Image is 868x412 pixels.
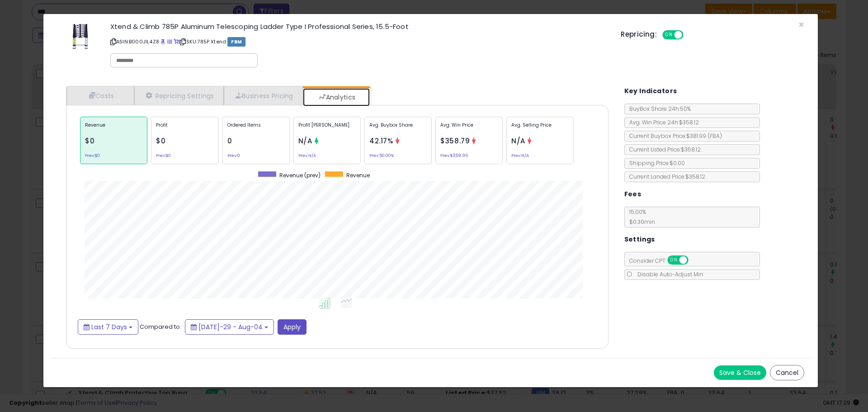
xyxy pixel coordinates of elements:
[770,365,804,380] button: Cancel
[625,118,699,126] span: Avg. Win Price 24h: $358.12
[624,234,655,245] h5: Settings
[625,208,655,226] span: 15.00 %
[369,136,393,146] span: 42.17%
[110,23,607,30] h3: Xtend & Climb 785P Aluminum Telescoping Ladder Type I Professional Series, 15.5-Foot
[66,86,134,105] a: Costs
[511,122,569,135] p: Avg. Selling Price
[71,23,90,50] img: 41sju6qdmIL._SL60_.jpg
[625,218,655,226] span: $0.30 min
[346,171,370,179] span: Revenue
[91,322,127,331] span: Last 7 Days
[625,132,722,140] span: Current Buybox Price:
[303,88,370,106] a: Analytics
[227,154,240,157] small: Prev: 0
[511,136,525,146] span: N/A
[167,38,172,45] a: All offer listings
[686,132,722,140] span: $381.99
[227,136,232,146] span: 0
[279,171,321,179] span: Revenue (prev)
[224,86,303,105] a: Business Pricing
[624,85,677,97] h5: Key Indicators
[511,154,529,157] small: Prev: N/A
[625,173,705,180] span: Current Landed Price: $358.12
[298,154,316,157] small: Prev: N/A
[625,257,700,265] span: Consider CPT:
[687,256,701,264] span: OFF
[85,136,94,146] span: $0
[633,270,703,278] span: Disable Auto-Adjust Min
[714,365,766,380] button: Save & Close
[85,122,142,135] p: Revenue
[624,189,642,200] h5: Fees
[625,146,701,153] span: Current Listed Price: $358.12
[708,132,722,140] span: ( FBA )
[174,38,179,45] a: Your listing only
[625,105,691,113] span: BuyBox Share 24h: 50%
[227,37,245,47] span: FBM
[156,122,213,135] p: Profit
[160,38,165,45] a: BuyBox page
[663,31,675,39] span: ON
[156,154,171,157] small: Prev: $0
[227,122,285,135] p: Ordered Items
[798,18,804,31] span: ×
[85,154,100,157] small: Prev: $0
[440,136,470,146] span: $358.79
[140,322,181,331] span: Compared to:
[110,34,607,49] p: ASIN: B000JIL4Z8 | SKU: 785P Xtend
[134,86,224,105] a: Repricing Settings
[298,122,356,135] p: Profit [PERSON_NAME]
[668,256,679,264] span: ON
[440,154,468,157] small: Prev: $359.96
[369,122,427,135] p: Avg. Buybox Share
[278,319,307,335] button: Apply
[625,159,685,167] span: Shipping Price: $0.00
[621,31,657,38] h5: Repricing:
[298,136,312,146] span: N/A
[198,322,263,331] span: [DATE]-29 - Aug-04
[682,31,697,39] span: OFF
[369,154,394,157] small: Prev: 50.00%
[440,122,498,135] p: Avg. Win Price
[156,136,165,146] span: $0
